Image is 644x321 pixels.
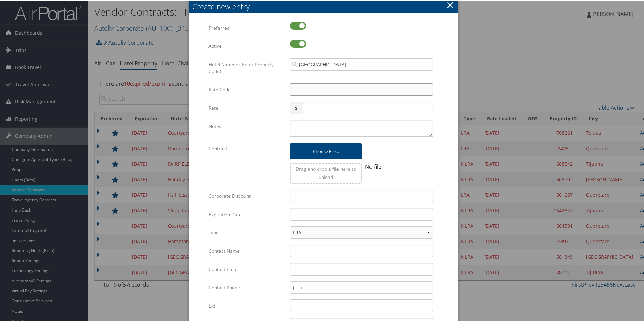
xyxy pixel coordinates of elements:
[290,281,433,293] input: (___) ___-____
[208,58,285,77] label: Hotel Name
[192,1,458,11] div: Create new entry
[208,189,285,202] label: Corporate Discount
[208,119,285,132] label: Notes
[208,101,285,114] label: Rate
[208,207,285,220] label: Expiration Date
[296,165,356,180] span: Drag and drop a file here to upload
[208,61,274,74] span: (or Enter Property Code)
[208,262,285,275] label: Contact Email
[290,101,302,114] span: $
[208,21,285,34] label: Preferred
[365,162,381,170] span: No file
[208,141,285,154] label: Contract
[208,39,285,52] label: Active
[208,244,285,257] label: Contact Name
[208,226,285,238] label: Type
[208,299,285,312] label: Ext
[208,83,285,95] label: Rate Code
[208,281,285,293] label: Contact Phone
